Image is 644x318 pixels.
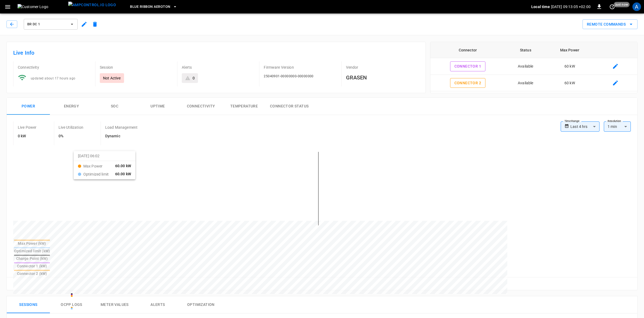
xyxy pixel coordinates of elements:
div: 1 min [604,121,631,132]
p: Session [100,65,173,70]
span: just now [614,2,630,7]
h6: Live Info [13,48,419,57]
span: Blue Ribbon Aeroton [130,4,170,10]
p: Local time [531,4,550,9]
button: Uptime [136,98,179,115]
h6: GRASEN [346,73,419,82]
div: remote commands options [583,19,638,29]
label: Resolution [608,119,621,123]
div: Last 4 hrs [570,121,600,132]
p: Not Active [103,75,121,81]
p: Firmware Version [264,65,337,70]
button: BR DC 1 [24,19,78,30]
span: 25040901-00000000-00000000 [264,74,313,78]
th: Max Power [546,42,593,58]
div: 0 [193,75,195,81]
img: ampcontrol.io logo [68,2,116,8]
button: Alerts [136,296,179,313]
p: [DATE] 09:13:05 +02:00 [551,4,591,9]
button: SOC [93,98,136,115]
button: Power [7,98,50,115]
button: Ocpp logs [50,296,93,313]
p: Connectivity [18,65,91,70]
td: 60 kW [546,75,593,92]
div: profile-icon [632,2,641,11]
button: Connector 2 [450,78,485,88]
button: Connector Status [266,98,313,115]
h6: 0 kW [18,133,37,139]
h6: Dynamic [105,133,138,139]
td: 60 kW [546,58,593,75]
button: Remote Commands [583,19,638,29]
p: Live Power [18,125,37,130]
table: connector table [430,42,637,91]
button: Meter Values [93,296,136,313]
p: Live Utilization [59,125,83,130]
button: Temperature [222,98,266,115]
span: BR DC 1 [27,21,67,27]
span: updated about 17 hours ago [31,76,75,80]
p: Vendor [346,65,419,70]
button: set refresh interval [608,2,616,11]
img: Customer Logo [18,4,66,9]
p: Load Management [105,125,138,130]
button: Connectivity [179,98,222,115]
button: Energy [50,98,93,115]
th: Connector [430,42,505,58]
th: Status [505,42,546,58]
button: Sessions [7,296,50,313]
button: Optimization [179,296,222,313]
label: Time Range [564,119,580,123]
p: Alerts [182,65,255,70]
button: Connector 1 [450,61,485,71]
td: Available [505,58,546,75]
button: Blue Ribbon Aeroton [128,2,179,12]
td: Available [505,75,546,92]
h6: 0% [59,133,83,139]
